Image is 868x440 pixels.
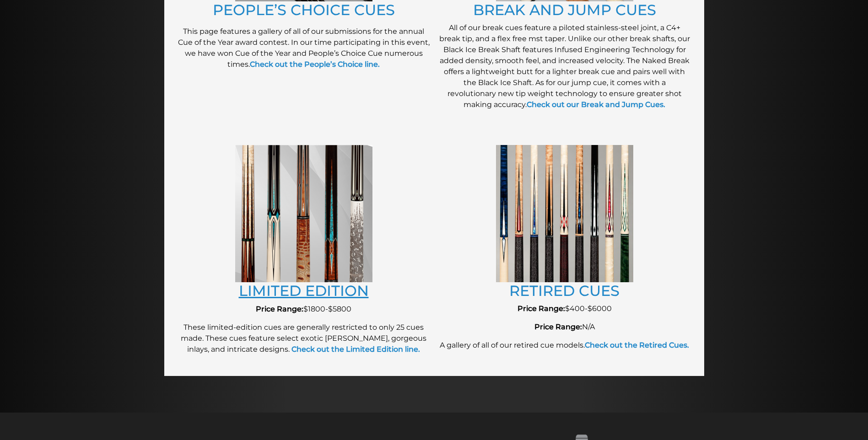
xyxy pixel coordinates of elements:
[250,60,380,69] a: Check out the People’s Choice line.
[439,22,690,110] p: All of our break cues feature a piloted stainless-steel joint, a C4+ break tip, and a flex free m...
[518,304,565,313] strong: Price Range:
[534,322,582,331] strong: Price Range:
[213,1,395,19] a: PEOPLE’S CHOICE CUES
[439,303,690,314] p: $400-$6000
[239,282,369,300] a: LIMITED EDITION
[473,1,656,19] a: BREAK AND JUMP CUES
[527,100,665,109] a: Check out our Break and Jump Cues.
[290,345,420,354] a: Check out the Limited Edition line.
[585,341,689,349] a: Check out the Retired Cues.
[291,345,420,354] strong: Check out the Limited Edition line.
[178,304,430,315] p: $1800-$5800
[178,322,430,355] p: These limited-edition cues are generally restricted to only 25 cues made. These cues feature sele...
[256,305,303,313] strong: Price Range:
[439,340,690,351] p: A gallery of all of our retired cue models.
[178,26,430,70] p: This page features a gallery of all of our submissions for the annual Cue of the Year award conte...
[439,322,690,333] p: N/A
[509,282,620,300] a: RETIRED CUES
